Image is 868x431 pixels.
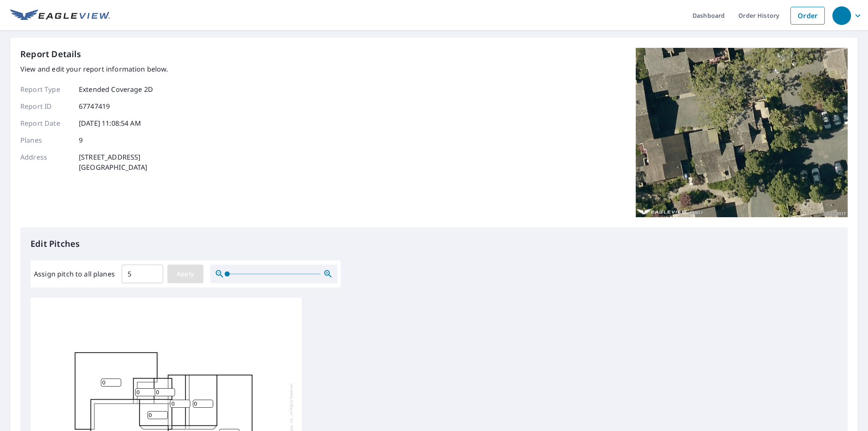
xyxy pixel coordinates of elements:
[20,84,71,94] p: Report Type
[20,118,71,128] p: Report Date
[122,262,163,286] input: 00.0
[79,135,83,145] p: 9
[31,238,837,250] p: Edit Pitches
[10,9,110,22] img: EV Logo
[174,269,197,279] span: Apply
[79,84,153,94] p: Extended Coverage 2D
[167,265,203,283] button: Apply
[790,7,825,25] a: Order
[20,64,168,74] p: View and edit your report information below.
[20,135,71,145] p: Planes
[79,101,110,111] p: 67747419
[20,101,71,111] p: Report ID
[20,48,81,61] p: Report Details
[79,118,141,128] p: [DATE] 11:08:54 AM
[20,152,71,172] p: Address
[79,152,147,172] p: [STREET_ADDRESS] [GEOGRAPHIC_DATA]
[34,269,115,279] label: Assign pitch to all planes
[636,48,848,217] img: Top image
